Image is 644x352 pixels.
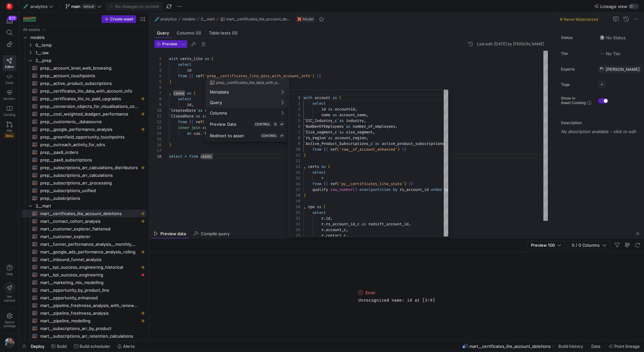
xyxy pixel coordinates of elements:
[355,187,357,192] span: )
[303,193,306,198] span: )
[289,198,300,204] div: 19
[315,95,330,100] span: account
[326,216,330,221] span: id
[289,141,300,146] div: 9
[312,187,328,192] span: qualify
[359,187,368,192] span: over
[330,181,337,186] span: ref
[355,107,357,112] span: ,
[337,147,339,152] span: (
[321,112,330,117] span: name
[289,187,300,192] div: 17
[324,181,326,186] span: {
[280,122,283,126] span: ⏎
[344,124,346,129] span: `
[289,95,300,101] div: 1
[333,112,337,117] span: as
[317,204,321,209] span: as
[402,147,404,152] span: }
[404,147,406,152] span: }
[303,141,306,146] span: `
[326,147,328,152] span: {
[337,118,339,123] span: `
[335,107,355,112] span: accountid
[366,112,368,117] span: ,
[312,210,326,215] span: select
[321,216,324,221] span: r
[210,89,229,94] span: Metadata
[289,146,300,152] div: 10
[431,187,442,192] span: order
[328,107,333,112] span: as
[328,135,333,140] span: as
[321,227,324,232] span: r
[321,164,326,169] span: as
[330,147,337,152] span: ref
[312,170,326,175] span: select
[364,118,366,123] span: ,
[371,187,391,192] span: partition
[324,233,326,238] span: .
[321,221,324,227] span: r
[373,141,375,146] span: `
[368,221,409,227] span: redsift_account_id
[289,152,300,158] div: 11
[324,216,326,221] span: .
[261,134,277,138] span: CONTROL
[368,187,371,192] span: (
[346,227,348,232] span: ,
[346,233,348,238] span: ,
[289,210,300,215] div: 21
[337,181,339,186] span: (
[255,122,271,126] span: CONTROL
[339,130,344,135] span: as
[339,181,404,186] span: 'py__certificates_lite_stats'
[393,187,397,192] span: by
[375,141,379,146] span: as
[289,158,300,164] div: 12
[289,101,300,106] div: 2
[306,118,337,123] span: SIC_Industry_c
[289,164,300,169] div: 13
[321,107,326,112] span: id
[303,164,306,169] span: ,
[404,181,406,186] span: )
[289,221,300,227] div: 23
[328,164,330,169] span: (
[312,101,326,106] span: select
[312,147,321,152] span: from
[210,133,244,138] span: Redirect to asset
[216,80,281,85] span: prep__certificates_lite_data_with_account_info
[289,129,300,135] div: 7
[303,135,306,140] span: `
[321,233,324,238] span: r
[362,221,366,227] span: as
[210,100,222,105] span: Query
[289,181,300,187] div: 16
[210,110,227,116] span: Columns
[409,181,411,186] span: }
[303,153,306,158] span: )
[324,227,326,232] span: .
[337,130,339,135] span: `
[303,95,312,100] span: with
[308,164,319,169] span: certs
[312,181,321,186] span: from
[308,204,315,209] span: rpo
[303,118,306,123] span: `
[333,95,337,100] span: as
[289,233,300,238] div: 25
[306,130,337,135] span: Size_segment_c
[289,215,300,221] div: 22
[339,118,344,123] span: as
[409,221,411,227] span: ,
[289,204,300,210] div: 20
[353,124,395,129] span: number_of_employees
[306,135,326,140] span: rs_region
[339,112,366,117] span: account_name
[400,187,429,192] span: rs_account_id
[289,135,300,141] div: 8
[330,216,333,221] span: ,
[303,130,306,135] span: `
[210,122,236,127] span: Preview Data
